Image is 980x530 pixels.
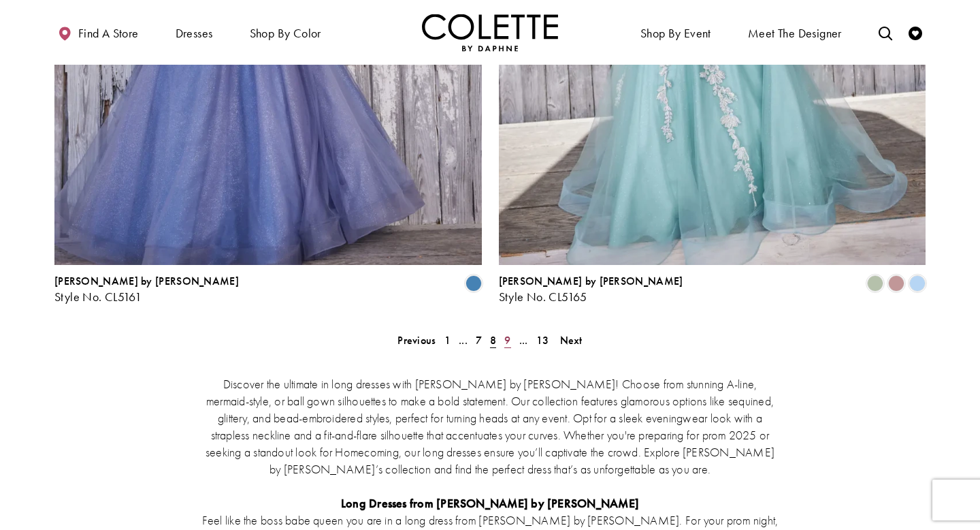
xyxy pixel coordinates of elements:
span: Dresses [172,14,216,51]
i: Mauve [888,275,904,292]
span: ... [459,333,468,347]
span: Find a store [78,27,139,40]
span: Current page [486,330,500,350]
span: 9 [504,333,510,347]
a: Meet the designer [745,14,845,51]
span: Shop By Event [640,27,711,40]
span: Previous [397,333,436,347]
span: Shop by color [250,27,321,40]
div: Colette by Daphne Style No. CL5161 [54,275,239,304]
a: 7 [472,330,486,350]
img: Colette by Daphne [422,14,558,51]
span: Next [560,333,583,347]
a: 1 [440,330,455,350]
i: Sage [867,275,883,292]
i: Periwinkle [909,275,926,292]
span: ... [519,333,528,347]
span: 7 [476,333,482,347]
span: [PERSON_NAME] by [PERSON_NAME] [499,274,683,288]
span: Style No. CL5161 [54,289,142,305]
a: 9 [500,330,514,350]
a: Check Wishlist [905,14,926,51]
strong: Long Dresses from [PERSON_NAME] by [PERSON_NAME] [341,495,639,511]
span: [PERSON_NAME] by [PERSON_NAME] [54,274,239,288]
span: 8 [490,333,496,347]
span: 1 [444,333,451,347]
a: Toggle search [875,14,896,51]
p: Discover the ultimate in long dresses with [PERSON_NAME] by [PERSON_NAME]! Choose from stunning A... [201,375,779,478]
a: ... [515,330,532,350]
span: Style No. CL5165 [499,289,587,305]
a: 13 [532,330,553,350]
a: Prev Page [393,330,440,350]
span: Shop By Event [637,14,715,51]
a: ... [455,330,472,350]
i: Steel Blue [465,275,482,292]
div: Colette by Daphne Style No. CL5165 [499,275,683,304]
a: Find a store [54,14,142,51]
a: Next Page [556,330,587,350]
a: Visit Home Page [422,14,558,51]
span: 13 [536,333,549,347]
span: Meet the designer [748,27,842,40]
span: Dresses [176,27,213,40]
span: Shop by color [246,14,325,51]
